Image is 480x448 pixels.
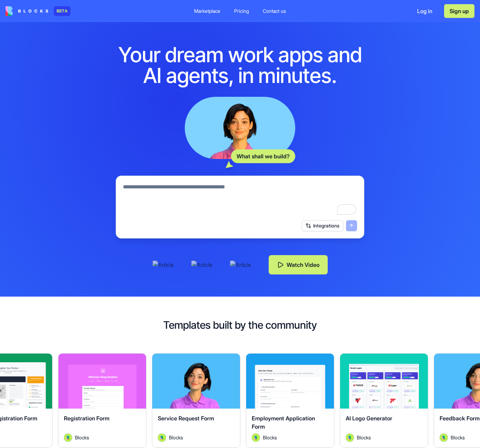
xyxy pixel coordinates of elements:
[189,5,226,17] a: Marketplace
[263,434,277,441] span: Blocks
[64,415,109,422] span: Registration Form
[252,433,260,442] img: Avatar
[234,8,249,15] div: Pricing
[411,4,439,18] button: Log in
[123,183,357,216] textarea: To enrich screen reader interactions, please activate Accessibility in Grammarly extension settings
[169,434,183,441] span: Blocks
[6,6,48,16] img: logo
[153,261,180,269] img: Article
[440,415,480,422] span: Feedback Form
[263,8,286,15] div: Contact us
[231,149,295,163] div: What shall we build?
[64,433,72,442] img: Avatar
[229,5,255,17] a: Pricing
[302,220,343,231] button: Integrations
[230,261,258,269] img: Article
[257,5,291,17] a: Contact us
[451,434,465,441] span: Blocks
[269,255,328,274] button: Watch Video
[54,6,70,16] div: BETA
[194,8,220,15] div: Marketplace
[252,415,315,430] span: Employment Application Form
[357,434,371,441] span: Blocks
[346,415,392,422] span: AI Logo Generator
[75,434,89,441] span: Blocks
[11,319,469,331] h2: Templates built by the community
[107,44,373,86] h1: Your dream work apps and AI agents, in minutes.
[440,433,448,442] img: Avatar
[346,433,354,442] img: Avatar
[444,4,474,18] button: Sign up
[6,6,70,16] a: BETA
[191,261,219,269] img: Article
[158,415,214,422] span: Service Request Form
[158,433,166,442] img: Avatar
